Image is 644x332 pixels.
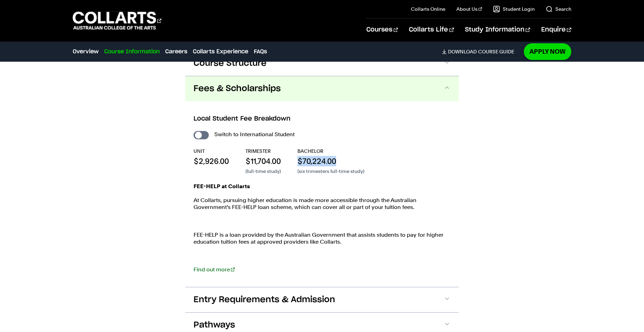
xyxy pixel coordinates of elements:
span: Download [448,49,477,55]
h3: Local Student Fee Breakdown [194,114,450,123]
div: Fees & Scholarships [185,101,459,287]
button: Course Structure [185,51,459,76]
label: Switch to International Student [214,130,295,139]
div: Go to homepage [73,11,161,30]
a: Collarts Experience [193,47,248,56]
a: Careers [165,47,187,56]
span: Fees & Scholarships [194,83,281,94]
a: Study Information [465,18,530,41]
button: Entry Requirements & Admission [185,287,459,312]
p: UNIT [194,148,229,155]
span: Course Structure [194,58,267,69]
a: DownloadCourse Guide [442,49,520,55]
p: (six trimesters full-time study) [297,168,364,175]
p: FEE-HELP is a loan provided by the Australian Government that assists students to pay for higher ... [194,231,450,245]
a: FAQs [254,47,267,56]
span: Pathways [194,320,235,331]
button: Fees & Scholarships [185,76,459,101]
p: $11,704.00 [245,156,281,166]
p: $2,926.00 [194,156,229,166]
a: Enquire [541,18,571,41]
a: Collarts Online [411,6,445,12]
p: At Collarts, pursuing higher education is made more accessible through the Australian Government’... [194,197,450,211]
a: Student Login [493,6,535,12]
p: $70,224.00 [297,156,364,166]
span: Entry Requirements & Admission [194,294,335,305]
a: About Us [456,6,482,12]
a: Overview [73,47,99,56]
a: Course Information [104,47,160,56]
a: Find out more [194,266,235,273]
a: Search [546,6,571,12]
a: Apply Now [524,43,571,60]
a: Collarts Life [409,18,454,41]
p: BACHELOR [297,148,364,155]
p: TRIMESTER [245,148,281,155]
a: Courses [366,18,398,41]
p: (full-time study) [245,168,281,175]
strong: FEE-HELP at Collarts [194,183,250,190]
